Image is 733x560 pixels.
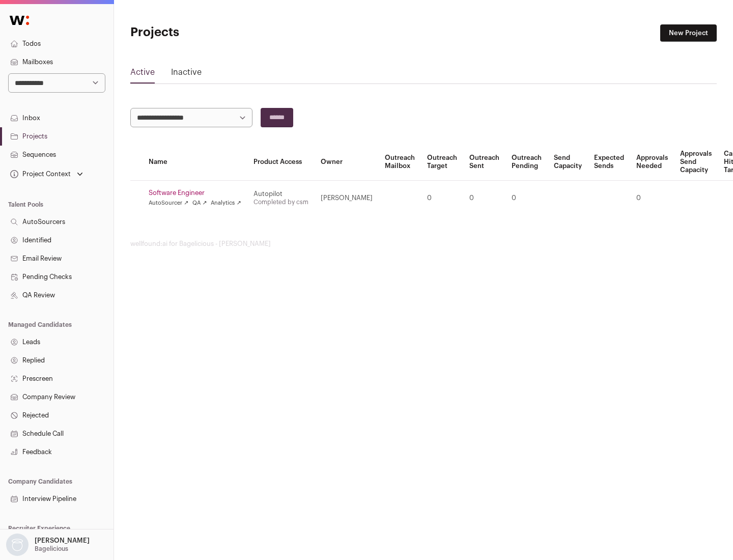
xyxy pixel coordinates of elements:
[253,199,308,205] a: Completed by csm
[8,167,85,181] button: Open dropdown
[630,181,674,216] td: 0
[588,144,630,181] th: Expected Sends
[660,24,717,42] a: New Project
[548,144,588,181] th: Send Capacity
[35,545,68,553] p: Bagelicious
[149,199,188,207] a: AutoSourcer ↗
[247,144,315,181] th: Product Access
[192,199,207,207] a: QA ↗
[630,144,674,181] th: Approvals Needed
[130,66,155,82] a: Active
[4,10,35,31] img: Wellfound
[171,66,202,82] a: Inactive
[4,534,92,556] button: Open dropdown
[463,181,505,216] td: 0
[421,144,463,181] th: Outreach Target
[130,24,326,41] h1: Projects
[315,181,379,216] td: [PERSON_NAME]
[674,144,718,181] th: Approvals Send Capacity
[315,144,379,181] th: Owner
[6,534,29,556] img: nopic.png
[379,144,421,181] th: Outreach Mailbox
[8,170,71,178] div: Project Context
[463,144,505,181] th: Outreach Sent
[211,199,241,207] a: Analytics ↗
[421,181,463,216] td: 0
[253,190,308,198] div: Autopilot
[130,240,717,248] footer: wellfound:ai for Bagelicious - [PERSON_NAME]
[505,181,548,216] td: 0
[149,189,241,197] a: Software Engineer
[35,537,90,545] p: [PERSON_NAME]
[143,144,247,181] th: Name
[505,144,548,181] th: Outreach Pending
